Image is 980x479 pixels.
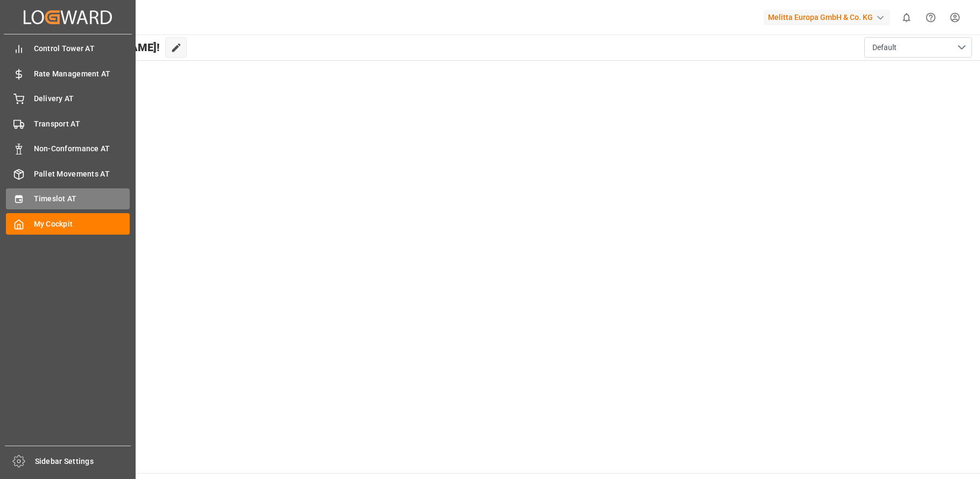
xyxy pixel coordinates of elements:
[34,43,130,54] span: Control Tower AT
[34,93,130,104] span: Delivery AT
[764,7,894,27] button: Melitta Europa GmbH & Co. KG
[6,213,130,234] a: My Cockpit
[34,193,130,205] span: Timeslot AT
[6,63,130,84] a: Rate Management AT
[35,456,131,467] span: Sidebar Settings
[34,143,130,154] span: Non-Conformance AT
[764,10,890,25] div: Melitta Europa GmbH & Co. KG
[6,138,130,159] a: Non-Conformance AT
[34,168,130,180] span: Pallet Movements AT
[6,163,130,184] a: Pallet Movements AT
[34,118,130,130] span: Transport AT
[919,5,943,30] button: Help Center
[6,88,130,109] a: Delivery AT
[894,5,919,30] button: show 0 new notifications
[6,188,130,209] a: Timeslot AT
[872,42,897,53] span: Default
[6,113,130,134] a: Transport AT
[864,37,972,58] button: open menu
[34,68,130,80] span: Rate Management AT
[34,219,130,230] span: My Cockpit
